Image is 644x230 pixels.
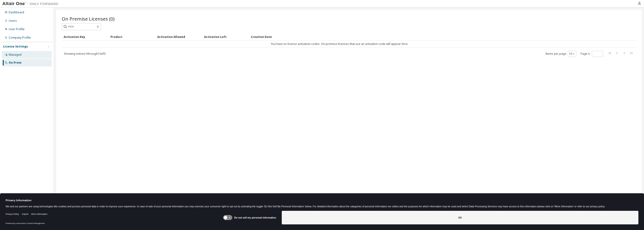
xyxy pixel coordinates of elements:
div: Activation Allowed [157,33,200,40]
div: Creation Date [251,33,615,40]
div: Product [110,33,154,40]
img: Altair One [2,1,61,6]
div: User Profile [9,27,25,31]
div: Company Profile [9,36,31,40]
td: You have no license activation codes. On-premise licenses that use an activation code will appear... [62,40,617,47]
div: License Settings [3,45,28,48]
span: On Premise Licenses (0) [62,15,115,22]
span: Page n. [581,51,603,57]
span: Showing entries 1 through 10 of 0 [64,52,106,56]
div: Dashboard [9,11,24,14]
button: 10 [569,52,575,56]
div: Activation Key [64,33,107,40]
div: Managed [9,53,22,57]
div: Users [9,19,17,23]
div: On Prem [9,61,22,65]
div: Activation Left [204,33,247,40]
span: Items per page [545,51,576,57]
